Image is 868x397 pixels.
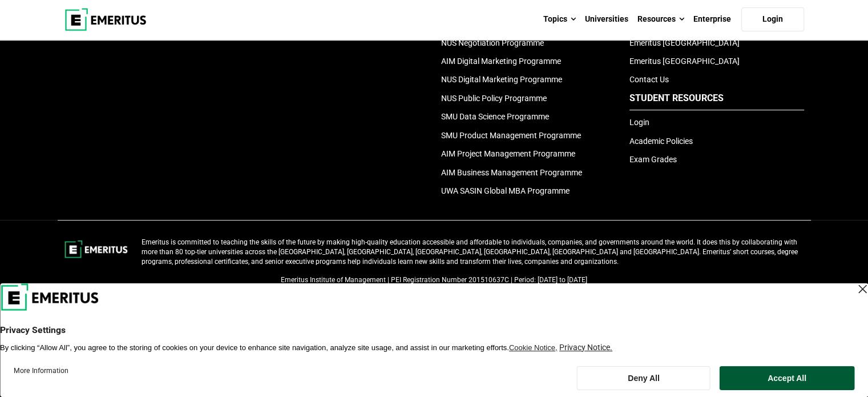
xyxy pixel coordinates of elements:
[64,275,804,285] p: Emeritus Institute of Management | PEI Registration Number 201510637C | Period: [DATE] to [DATE]
[441,168,582,177] a: AIM Business Management Programme
[441,75,562,84] a: NUS Digital Marketing Programme
[441,57,561,66] a: AIM Digital Marketing Programme
[741,7,804,31] a: Login
[629,155,677,164] a: Exam Grades
[629,75,669,84] a: Contact Us
[441,112,549,121] a: SMU Data Science Programme
[441,186,570,195] a: UWA SASIN Global MBA Programme
[629,38,740,47] a: Emeritus [GEOGRAPHIC_DATA]
[441,94,547,103] a: NUS Public Policy Programme
[629,137,693,146] a: Academic Policies
[441,149,575,158] a: AIM Project Management Programme
[441,131,581,140] a: SMU Product Management Programme
[142,238,804,266] p: Emeritus is committed to teaching the skills of the future by making high-quality education acces...
[629,57,740,66] a: Emeritus [GEOGRAPHIC_DATA]
[441,38,544,47] a: NUS Negotiation Programme
[64,238,128,260] img: footer-logo
[629,118,649,127] a: Login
